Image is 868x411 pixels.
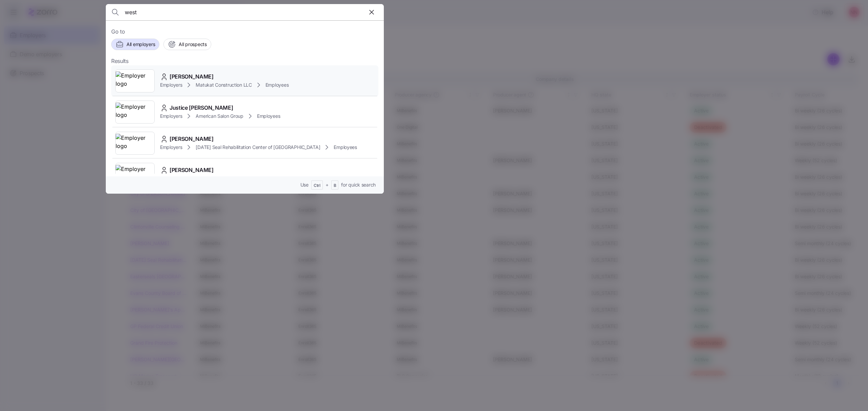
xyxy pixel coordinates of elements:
[126,41,155,48] span: All employers
[160,144,182,151] span: Employers
[116,103,154,122] img: Employer logo
[116,134,154,153] img: Employer logo
[300,181,309,188] span: Use
[111,39,159,50] button: All employers
[116,165,154,184] img: Employer logo
[111,57,129,65] span: Results
[196,82,252,88] span: Matukat Construction LLC
[111,27,378,36] span: Go to
[334,144,357,151] span: Employees
[170,104,233,112] span: Justice [PERSON_NAME]
[196,113,243,120] span: American Salon Group
[170,72,214,81] span: [PERSON_NAME]
[170,166,214,174] span: [PERSON_NAME]
[160,113,182,120] span: Employers
[163,39,211,50] button: All prospects
[170,135,214,143] span: [PERSON_NAME]
[334,183,336,189] span: B
[341,181,376,188] span: for quick search
[265,82,289,88] span: Employees
[160,82,182,88] span: Employers
[179,41,206,48] span: All prospects
[257,113,280,120] span: Employees
[314,183,320,189] span: Ctrl
[116,71,154,90] img: Employer logo
[325,181,329,188] span: +
[196,144,320,151] span: [DATE] Seal Rehabilitation Center of [GEOGRAPHIC_DATA]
